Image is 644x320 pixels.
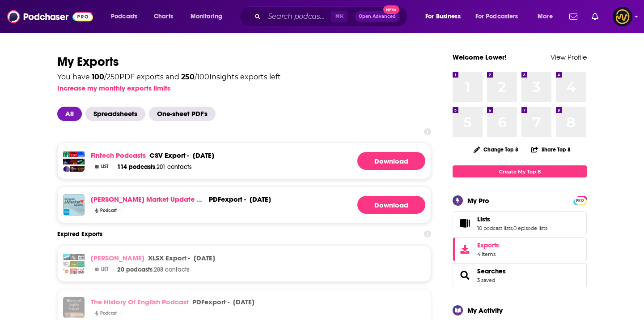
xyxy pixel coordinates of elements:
button: open menu [419,9,472,24]
span: Lists [453,211,587,235]
span: 4 items [477,251,499,257]
span: Lists [477,215,490,223]
button: Spreadsheets [85,107,149,121]
span: 100 [92,73,104,81]
button: open menu [105,9,149,24]
a: 0 episode lists [513,225,547,231]
img: Dave and Dharm DeMystify [63,166,70,173]
button: open menu [531,9,564,24]
span: , [513,225,513,231]
img: Fintech Thought Leaders [77,159,85,166]
a: Download [357,196,425,214]
span: Charts [154,10,173,23]
span: Searches [453,263,587,287]
a: Show notifications dropdown [588,9,602,24]
span: Monitoring [191,10,222,23]
img: Fintech Corner [77,151,85,159]
div: My Pro [467,196,489,205]
a: 3 saved [477,277,495,283]
span: PRO [575,197,585,204]
img: Crucible Moments [77,261,85,268]
a: Searches [456,269,474,281]
button: Change Top 8 [468,144,524,155]
a: Welcome Lower! [453,53,507,61]
img: Coaching Real Leaders [63,261,70,268]
img: At the Forefront: Fintech Conversations [63,159,70,166]
img: How I Built This with Guy Raz [70,254,77,261]
img: Schwab Market Update Audio [63,194,85,216]
img: Banking Transformed with Jim Marous [70,151,77,159]
span: xlsx [148,254,164,262]
div: export - [148,254,190,262]
span: All [57,107,82,121]
div: [DATE] [193,151,214,160]
img: Podchaser - Follow, Share and Rate Podcasts [7,8,93,25]
a: Charts [148,9,178,24]
a: 20 podcasts,288 contacts [117,266,190,273]
button: Open AdvancedNew [355,11,400,22]
span: PDF [209,195,221,203]
img: The History of English Podcast [63,297,85,318]
div: You have / 250 PDF exports and / 100 Insights exports left [57,74,281,81]
input: Search podcasts, credits, & more... [264,9,331,24]
span: For Business [425,10,461,23]
img: The Digital Dividend by Fasanara Capital [70,159,77,166]
a: Create My Top 8 [453,165,587,177]
div: [DATE] [194,254,215,262]
div: export - [149,151,189,160]
a: Generating File [357,152,425,170]
span: Podcasts [111,10,137,23]
a: 114 podcasts,201 contacts [117,163,192,171]
a: Fintech Podcasts [91,151,146,160]
a: [PERSON_NAME] Market Update Audio [91,195,205,203]
span: Open Advanced [359,14,396,19]
span: 20 podcasts [117,266,153,273]
button: open menu [470,9,531,24]
span: Podcast [100,311,117,316]
span: Exports [456,243,474,255]
p: [DATE] [250,195,271,203]
a: The History of English Podcast [91,298,189,306]
img: User Profile [613,7,632,26]
button: open menu [184,9,234,24]
h3: Expired Exports [57,230,102,238]
p: [DATE] [233,298,254,306]
button: All [57,107,85,121]
img: Scouting for Growth [70,166,77,173]
span: For Podcasters [475,10,518,23]
a: View Profile [551,53,587,61]
img: In Her Ellement [63,151,70,159]
img: In Bitcoin We Trust: Ethereum, Blockchain, Cryptocurrency, Fintech Podcast [77,166,85,173]
div: export - [192,298,229,306]
a: Lists [456,217,474,229]
a: Exports [453,237,587,261]
button: Share Top 8 [531,141,571,158]
img: Without Fail [70,268,77,276]
a: 10 podcast lists [477,225,513,231]
img: Fixable [77,268,85,276]
span: 114 podcasts [117,163,155,171]
img: Worklife with Adam Grant [77,254,85,261]
span: Exports [477,241,499,249]
span: PDF [192,298,204,306]
a: Show notifications dropdown [566,9,581,24]
div: Search podcasts, credits, & more... [248,6,416,27]
a: Searches [477,267,506,275]
a: Lists [477,215,547,223]
div: My Activity [467,306,503,315]
span: List [101,267,109,272]
span: New [383,5,399,14]
img: Wisdom From The Top with Guy Raz [63,254,70,261]
span: More [538,10,553,23]
span: Podcast [100,208,117,213]
span: List [101,164,109,169]
button: Increase my monthly exports limits [57,84,170,92]
button: Show profile menu [613,7,632,26]
img: If/Then [70,261,77,268]
button: One-sheet PDF's [149,107,219,121]
span: Logged in as LowerStreet [613,7,632,26]
a: PRO [575,197,585,203]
